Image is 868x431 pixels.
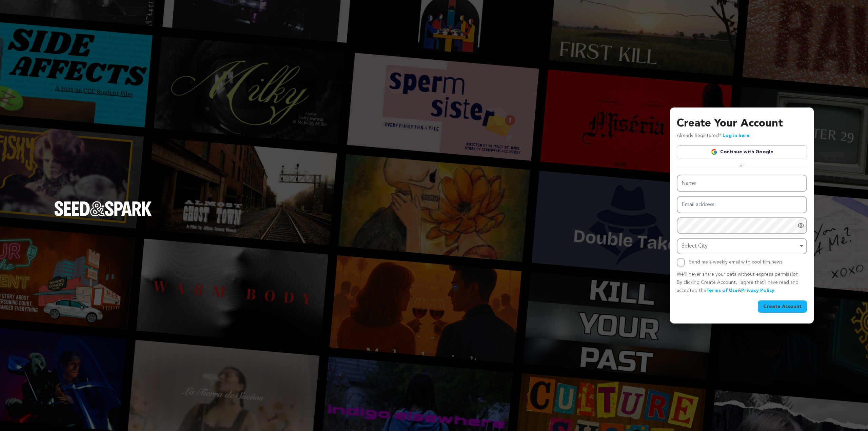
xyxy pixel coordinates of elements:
p: Already Registered? [677,132,750,140]
input: Name [677,175,807,192]
a: Seed&Spark Homepage [54,201,152,230]
div: Select City [682,241,798,251]
label: Send me a weekly email with cool film news [689,260,783,265]
h3: Create Your Account [677,116,807,132]
a: Log in here [723,133,750,138]
a: Show password as plain text. Warning: this will display your password on the screen. [797,222,804,229]
span: or [735,162,748,169]
p: We’ll never share your data without express permission. By clicking Create Account, I agree that ... [677,271,807,295]
input: Email address [677,196,807,213]
button: Create Account [758,300,807,313]
img: Google logo [711,149,717,155]
a: Terms of Use [706,288,738,293]
a: Privacy Policy [741,288,774,293]
img: Seed&Spark Logo [54,201,152,216]
a: Continue with Google [677,145,807,158]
